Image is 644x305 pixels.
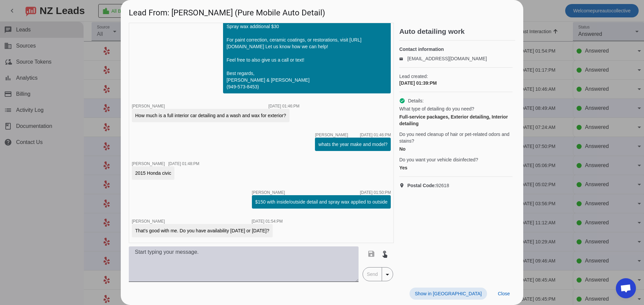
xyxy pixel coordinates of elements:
span: [PERSON_NAME] [315,133,348,137]
div: No [399,146,513,152]
span: Do you need cleanup of hair or pet-related odors and stains? [399,131,513,144]
span: Close [498,291,510,296]
mat-icon: touch_app [381,250,389,258]
div: 2015 Honda civic [135,170,171,176]
div: whats the year make and model? [318,141,387,148]
span: [PERSON_NAME] [132,219,165,224]
div: [DATE] 01:54:PM [252,219,282,223]
mat-icon: check_circle [399,98,405,104]
mat-icon: arrow_drop_down [383,271,391,279]
span: Show in [GEOGRAPHIC_DATA] [415,291,482,296]
h4: Contact information [399,46,513,53]
span: Do you want your vehicle disinfected? [399,156,478,163]
div: How much is a full interior car detailing and a wash and wax for exterior? [135,112,286,119]
strong: Postal Code: [407,183,436,188]
span: [PERSON_NAME] [252,190,285,195]
span: [PERSON_NAME] [132,104,165,108]
div: Open chat [616,278,636,298]
span: What type of detailing do you need? [399,105,474,112]
mat-icon: email [399,57,407,60]
span: Lead created: [399,73,513,80]
button: Show in [GEOGRAPHIC_DATA] [410,288,487,300]
a: [EMAIL_ADDRESS][DOMAIN_NAME] [407,56,487,61]
div: Full-service packages, Exterior detailing, Interior detailing [399,113,513,127]
div: $150 with inside/outside detail and spray wax applied to outside [255,199,388,205]
div: [DATE] 01:46:PM [268,104,299,108]
span: 92618 [407,182,449,189]
button: Close [492,288,515,300]
div: That's good with me. Do you have availability [DATE] or [DATE]? [135,227,269,234]
div: [DATE] 01:48:PM [168,162,199,166]
span: [PERSON_NAME] [132,161,165,166]
mat-icon: location_on [399,183,407,188]
span: Details: [408,97,424,104]
div: [DATE] 01:50:PM [360,190,391,195]
div: Yes [399,164,513,171]
div: [DATE] 01:39:PM [399,80,513,86]
h2: Auto detailing work [399,28,515,35]
div: [DATE] 01:46:PM [360,133,391,137]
